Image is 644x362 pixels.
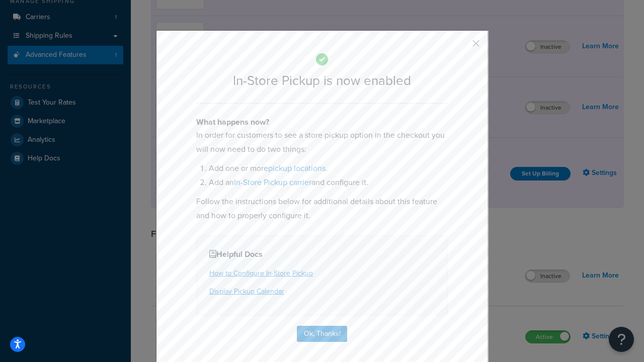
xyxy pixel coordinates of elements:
[209,248,435,260] h4: Helpful Docs
[209,175,448,190] li: Add an and configure it.
[196,195,448,223] p: Follow the instructions below for additional details about this feature and how to properly confi...
[196,128,448,156] p: In order for customers to see a store pickup option in the checkout you will now need to do two t...
[268,162,326,174] a: pickup locations
[196,116,448,128] h4: What happens now?
[297,326,347,342] button: Ok, Thanks!
[196,73,448,88] h2: In-Store Pickup is now enabled
[234,176,311,188] a: In-Store Pickup carrier
[209,268,313,279] a: How to Configure In-Store Pickup
[209,286,284,297] a: Display Pickup Calendar
[209,161,448,175] li: Add one or more .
